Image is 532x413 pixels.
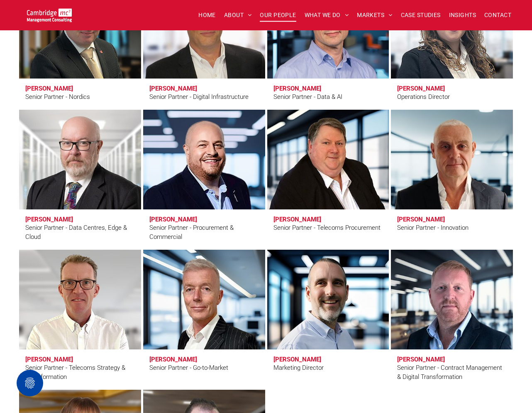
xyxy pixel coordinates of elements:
[27,8,72,22] img: Go to Homepage
[391,250,513,349] a: Darren Sheppard
[149,92,249,102] div: Senior Partner - Digital Infrastructure
[25,223,135,242] div: Senior Partner - Data Centres, Edge & Cloud
[25,363,135,382] div: Senior Partner - Telecoms Strategy & Transformation
[397,92,450,102] div: Operations Director
[149,223,259,242] div: Senior Partner - Procurement & Commercial
[149,356,197,363] h3: [PERSON_NAME]
[25,356,73,363] h3: [PERSON_NAME]
[397,223,469,233] div: Senior Partner - Innovation
[27,10,72,18] a: Your Business Transformed | Cambridge Management Consulting
[19,250,141,349] a: Clive Quantrill
[143,250,265,349] a: Andy Bills
[273,223,381,233] div: Senior Partner - Telecoms Procurement
[480,9,515,22] a: CONTACT
[267,110,389,209] a: Eric Green
[353,9,396,22] a: MARKETS
[149,216,197,223] h3: [PERSON_NAME]
[25,85,73,92] h3: [PERSON_NAME]
[25,216,73,223] h3: [PERSON_NAME]
[143,110,265,209] a: Andy Everest
[397,85,445,92] h3: [PERSON_NAME]
[445,9,480,22] a: INSIGHTS
[273,356,321,363] h3: [PERSON_NAME]
[397,356,445,363] h3: [PERSON_NAME]
[391,110,513,209] a: Matt Lawson
[149,363,228,373] div: Senior Partner - Go-to-Market
[273,92,342,102] div: Senior Partner - Data & AI
[397,9,445,22] a: CASE STUDIES
[273,85,321,92] h3: [PERSON_NAME]
[264,247,393,352] a: Karl Salter
[300,9,353,22] a: WHAT WE DO
[149,85,197,92] h3: [PERSON_NAME]
[256,9,300,22] a: OUR PEOPLE
[273,363,324,373] div: Marketing Director
[19,110,141,209] a: Duncan Clubb
[25,92,90,102] div: Senior Partner - Nordics
[194,9,220,22] a: HOME
[397,363,507,382] div: Senior Partner - Contract Management & Digital Transformation
[220,9,256,22] a: ABOUT
[397,216,445,223] h3: [PERSON_NAME]
[273,216,321,223] h3: [PERSON_NAME]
